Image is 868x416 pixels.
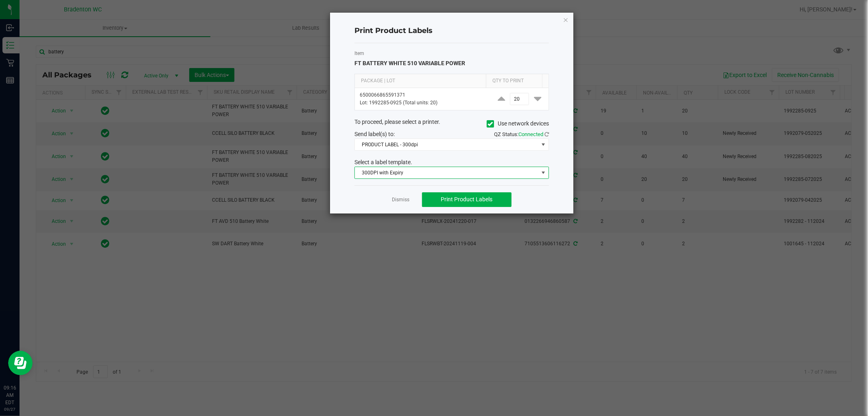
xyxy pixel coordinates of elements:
div: Select a label template. [348,158,555,167]
label: Item [354,50,549,57]
h4: Print Product Labels [354,26,549,36]
span: Connected [518,131,543,137]
iframe: Resource center [8,351,33,375]
span: PRODUCT LABEL - 300dpi [355,139,538,150]
div: To proceed, please select a printer. [348,118,555,130]
span: FT BATTERY WHITE 510 VARIABLE POWER [354,60,465,66]
span: QZ Status: [494,131,549,137]
th: Qty to Print [486,74,542,88]
th: Package | Lot [355,74,486,88]
span: Print Product Labels [441,196,492,202]
a: Dismiss [392,196,410,203]
p: 6500066865591371 [360,91,485,99]
button: Print Product Labels [422,192,512,207]
span: 300DPI with Expiry [355,167,538,178]
span: Send label(s) to: [354,131,395,137]
p: Lot: 1992285-0925 (Total units: 20) [360,99,485,107]
label: Use network devices [487,119,549,128]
